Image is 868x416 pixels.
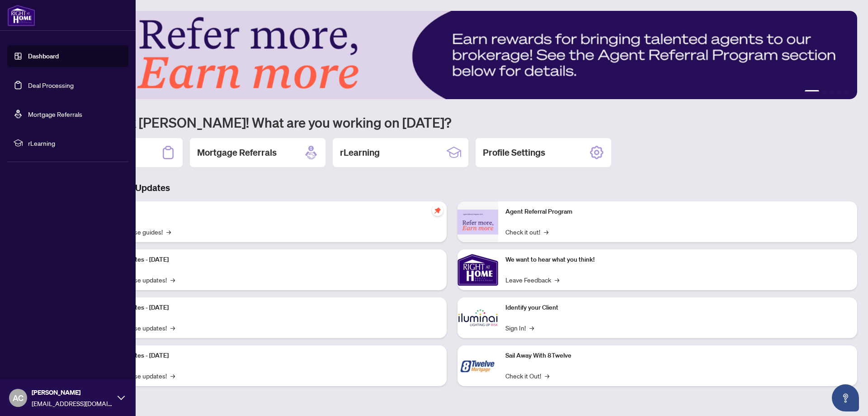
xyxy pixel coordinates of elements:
button: 5 [844,90,848,94]
h3: Brokerage & Industry Updates [47,182,857,194]
p: Agent Referral Program [505,207,850,217]
img: Slide 0 [47,11,857,99]
h2: Profile Settings [483,146,545,159]
p: Platform Updates - [DATE] [95,351,439,361]
span: → [170,275,175,285]
span: → [544,227,548,237]
img: We want to hear what you think! [458,249,498,290]
span: → [529,323,534,333]
p: Platform Updates - [DATE] [95,255,439,265]
h1: Welcome back [PERSON_NAME]! What are you working on [DATE]? [47,114,857,131]
a: Deal Processing [28,81,74,89]
button: Open asap [832,384,859,411]
h2: rLearning [340,146,380,159]
p: We want to hear what you think! [505,255,850,265]
button: 3 [830,90,834,94]
img: logo [7,5,35,26]
p: Sail Away With 8Twelve [505,351,850,361]
p: Platform Updates - [DATE] [95,303,439,313]
span: AC [13,392,24,404]
img: Identify your Client [458,297,498,338]
span: [PERSON_NAME] [32,387,113,397]
p: Self-Help [95,207,439,217]
span: → [170,323,175,333]
h2: Mortgage Referrals [197,146,277,159]
span: → [545,371,549,381]
a: Sign In!→ [505,323,534,333]
img: Agent Referral Program [458,210,498,234]
span: → [555,275,559,285]
img: Sail Away With 8Twelve [458,345,498,386]
p: Identify your Client [505,303,850,313]
button: 4 [837,90,841,94]
a: Check it out!→ [505,227,548,237]
button: 2 [823,90,826,94]
span: → [170,371,175,381]
a: Dashboard [28,52,59,60]
a: Leave Feedback→ [505,275,559,285]
span: → [166,227,171,237]
button: 1 [805,90,819,94]
span: pushpin [432,205,443,216]
span: [EMAIL_ADDRESS][DOMAIN_NAME] [32,398,113,408]
span: rLearning [28,138,122,148]
a: Check it Out!→ [505,371,549,381]
a: Mortgage Referrals [28,110,82,118]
